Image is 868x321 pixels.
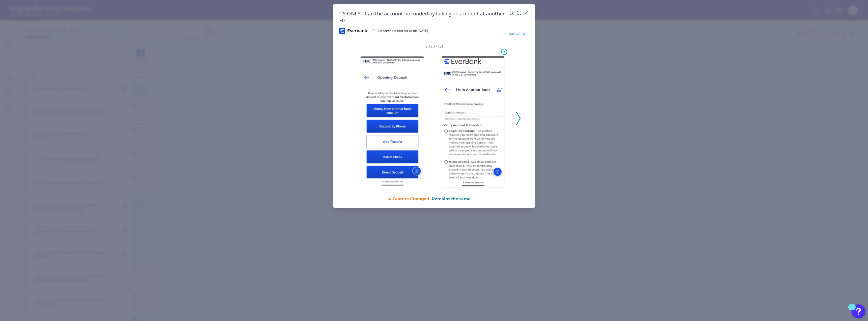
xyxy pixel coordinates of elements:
[851,304,865,318] button: Open Resource Center, 1 new notification
[378,29,428,33] span: Screenshots correct as of: [DATE]
[361,56,424,186] img: 7500-Everbank-Mobile-Savings-Q1-2025b.png
[393,194,529,202] div: Feature Changed -
[339,28,345,34] img: Everbank
[442,56,505,188] img: 7500-Everbank-Mobile-Savings-Q1-2025c.png
[339,10,508,24] h2: US ONLY - Can the account be funded by linking an account at another FI?
[505,30,529,37] div: image(s)
[425,43,443,49] h3: 2025 - Q1
[851,307,853,314] div: 1
[347,28,367,34] span: Everbank
[432,196,471,201] span: Remains the same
